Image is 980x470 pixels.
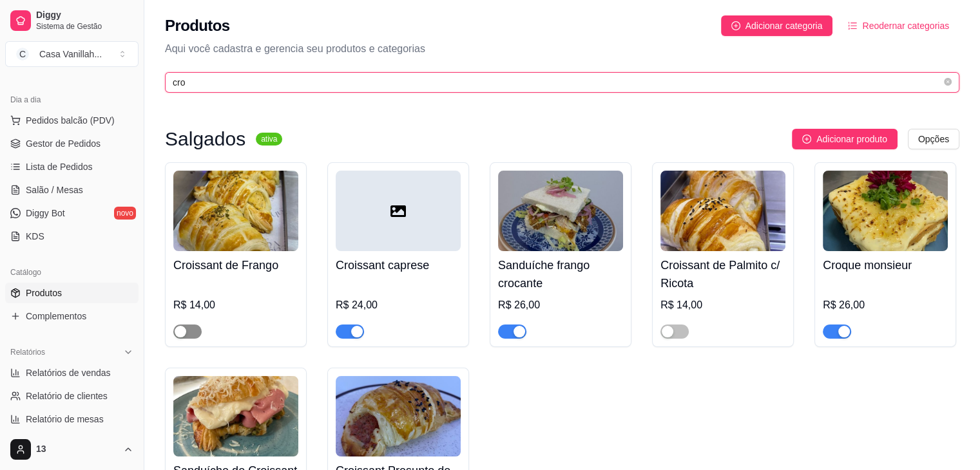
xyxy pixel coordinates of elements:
div: Dia a dia [5,89,139,110]
span: close-circle [944,77,952,89]
a: Complementos [5,306,139,326]
h4: Croissant de Palmito c/ Ricota [660,256,785,292]
a: Relatórios de vendas [5,362,139,383]
span: Relatórios [10,347,45,357]
button: Adicionar categoria [721,15,833,36]
div: R$ 14,00 [173,297,298,313]
h3: Salgados [165,131,245,147]
h4: Croissant caprese [336,256,461,274]
span: Relatórios de vendas [26,366,111,379]
div: R$ 26,00 [823,297,948,313]
span: Sistema de Gestão [36,21,133,32]
button: Select a team [5,41,139,67]
div: Casa Vanillah ... [39,48,102,61]
h4: Croque monsieur [823,256,948,274]
a: KDS [5,226,139,247]
div: R$ 14,00 [660,297,785,313]
button: Pedidos balcão (PDV) [5,110,139,131]
button: Opções [908,129,959,149]
button: Adicionar produto [792,129,898,149]
img: product-image [498,171,623,251]
a: Salão / Mesas [5,180,139,200]
a: Diggy Botnovo [5,203,139,223]
button: 13 [5,434,139,465]
img: product-image [173,171,298,251]
span: C [16,48,29,61]
sup: ativa [256,133,282,146]
img: product-image [660,171,785,251]
span: KDS [26,230,44,243]
span: Diggy Bot [26,207,65,220]
span: Relatório de clientes [26,390,108,402]
img: product-image [173,376,298,456]
p: Aqui você cadastra e gerencia seu produtos e categorias [165,41,959,57]
a: DiggySistema de Gestão [5,5,139,36]
div: R$ 24,00 [336,297,461,313]
img: product-image [336,376,461,456]
span: Produtos [26,287,62,299]
span: plus-circle [802,135,811,144]
span: Opções [918,132,949,146]
span: ordered-list [848,21,857,30]
span: Gestor de Pedidos [26,137,101,150]
a: Lista de Pedidos [5,156,139,177]
div: Catálogo [5,262,139,283]
a: Relatório de clientes [5,386,139,406]
span: Relatório de mesas [26,413,104,426]
input: Buscar por nome ou código do produto [173,75,941,89]
div: R$ 26,00 [498,297,623,313]
span: Complementos [26,310,86,323]
a: Produtos [5,283,139,303]
span: Pedidos balcão (PDV) [26,114,115,127]
span: Diggy [36,10,133,21]
span: 13 [36,444,118,455]
span: close-circle [944,78,952,86]
a: Relatório de mesas [5,409,139,429]
h4: Sanduíche frango crocante [498,256,623,292]
a: Gestor de Pedidos [5,133,139,154]
img: product-image [823,171,948,251]
span: plus-circle [731,21,740,30]
span: Adicionar produto [816,132,887,146]
span: Lista de Pedidos [26,160,93,173]
button: Reodernar categorias [838,15,959,36]
span: Salão / Mesas [26,183,83,196]
h2: Produtos [165,15,230,36]
span: Adicionar categoria [745,19,823,33]
span: Reodernar categorias [862,19,949,33]
h4: Croissant de Frango [173,256,298,274]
